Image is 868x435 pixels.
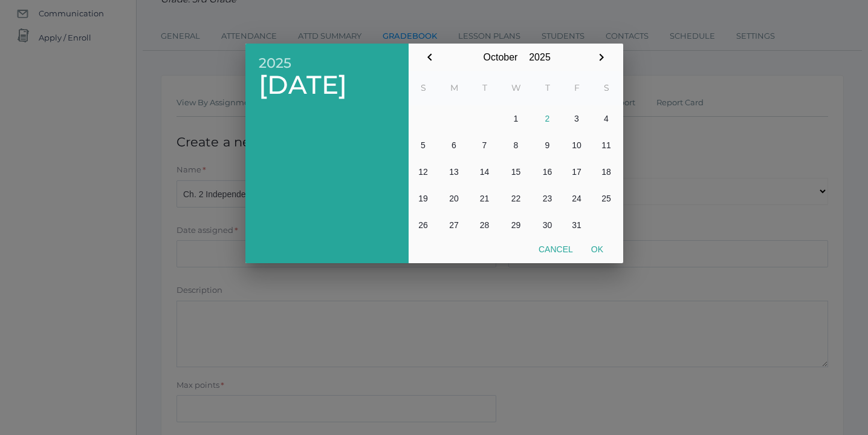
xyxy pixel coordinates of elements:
button: 18 [592,159,621,185]
button: 25 [592,185,621,212]
button: 30 [533,212,562,238]
button: 26 [409,212,438,238]
abbr: Thursday [545,82,550,93]
button: 12 [409,159,438,185]
button: 16 [533,159,562,185]
button: 13 [438,159,470,185]
button: 3 [562,105,592,132]
abbr: Sunday [421,82,426,93]
span: [DATE] [259,71,395,99]
abbr: Tuesday [482,82,487,93]
button: 10 [562,132,592,159]
button: Cancel [530,238,582,260]
button: 15 [499,159,533,185]
button: 28 [470,212,499,238]
button: 19 [409,185,438,212]
button: 29 [499,212,533,238]
button: 6 [438,132,470,159]
button: 31 [562,212,592,238]
button: 21 [470,185,499,212]
abbr: Friday [574,82,580,93]
button: 4 [592,105,621,132]
button: 20 [438,185,470,212]
button: 9 [533,132,562,159]
button: 2 [533,105,562,132]
button: Ok [582,238,612,260]
button: 27 [438,212,470,238]
button: 5 [409,132,438,159]
abbr: Saturday [604,82,609,93]
button: 14 [470,159,499,185]
button: 1 [499,105,533,132]
button: 24 [562,185,592,212]
button: 22 [499,185,533,212]
button: 17 [562,159,592,185]
button: 11 [592,132,621,159]
button: 23 [533,185,562,212]
button: 8 [499,132,533,159]
abbr: Wednesday [511,82,521,93]
button: 7 [470,132,499,159]
span: 2025 [259,56,395,71]
abbr: Monday [450,82,458,93]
